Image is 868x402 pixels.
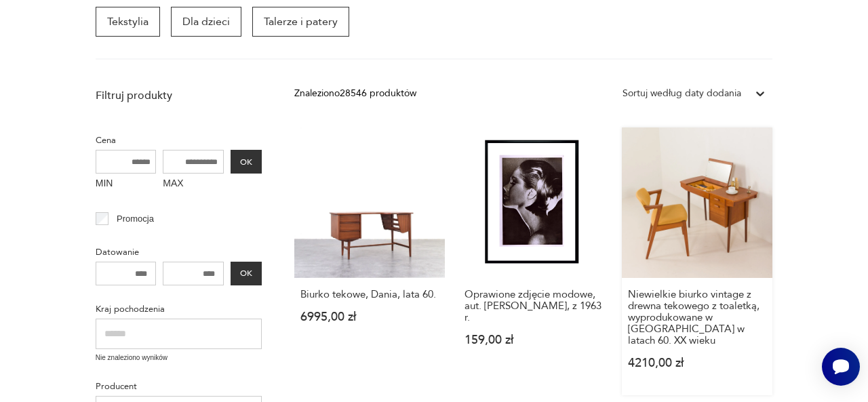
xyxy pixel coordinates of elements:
[623,86,741,101] div: Sortuj według daty dodania
[300,311,439,323] p: 6995,00 zł
[231,262,262,285] button: OK
[231,150,262,174] button: OK
[96,88,262,103] p: Filtruj produkty
[96,379,262,394] p: Producent
[300,289,439,300] h3: Biurko tekowe, Dania, lata 60.
[163,174,224,195] label: MAX
[458,127,609,395] a: Oprawione zdjęcie modowe, aut. Norman Eales, z 1963 r.Oprawione zdjęcie modowe, aut. [PERSON_NAME...
[96,7,160,37] a: Tekstylia
[171,7,241,37] a: Dla dzieci
[628,357,766,369] p: 4210,00 zł
[96,174,157,195] label: MIN
[294,127,445,395] a: Biurko tekowe, Dania, lata 60.Biurko tekowe, Dania, lata 60.6995,00 zł
[465,289,603,323] h3: Oprawione zdjęcie modowe, aut. [PERSON_NAME], z 1963 r.
[96,302,262,317] p: Kraj pochodzenia
[822,348,860,386] iframe: Smartsupp widget button
[252,7,349,37] a: Talerze i patery
[96,353,262,363] p: Nie znaleziono wyników
[294,86,416,101] div: Znaleziono 28546 produktów
[622,127,772,395] a: Niewielkie biurko vintage z drewna tekowego z toaletką, wyprodukowane w Danii w latach 60. XX wie...
[96,133,262,148] p: Cena
[628,289,766,346] h3: Niewielkie biurko vintage z drewna tekowego z toaletką, wyprodukowane w [GEOGRAPHIC_DATA] w latac...
[117,212,154,226] p: Promocja
[465,334,603,346] p: 159,00 zł
[96,245,262,260] p: Datowanie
